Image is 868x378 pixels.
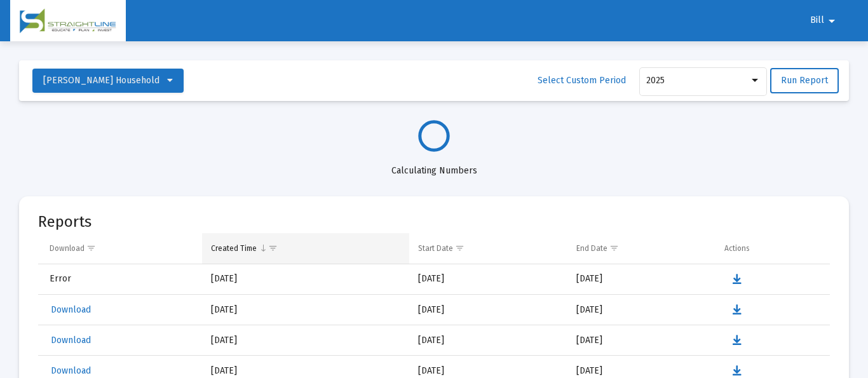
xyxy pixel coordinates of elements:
[38,233,202,264] td: Column Download
[20,8,116,34] img: Dashboard
[567,264,715,295] td: [DATE]
[576,243,607,253] div: End Date
[19,152,849,177] div: Calculating Numbers
[810,15,824,26] span: Bill
[724,243,750,253] div: Actions
[567,233,715,264] td: Column End Date
[211,304,400,316] div: [DATE]
[646,75,665,86] span: 2025
[51,304,91,315] span: Download
[51,365,91,376] span: Download
[50,273,71,284] span: Error
[409,325,567,356] td: [DATE]
[409,264,567,295] td: [DATE]
[32,69,184,93] button: [PERSON_NAME] Household
[43,75,159,86] span: [PERSON_NAME] Household
[211,365,400,377] div: [DATE]
[51,335,91,346] span: Download
[211,273,400,285] div: [DATE]
[268,243,278,253] span: Show filter options for column 'Created Time'
[418,243,453,253] div: Start Date
[609,243,619,253] span: Show filter options for column 'End Date'
[211,334,400,347] div: [DATE]
[781,75,828,86] span: Run Report
[795,8,855,33] button: Bill
[50,243,85,253] div: Download
[455,243,465,253] span: Show filter options for column 'Start Date'
[409,295,567,325] td: [DATE]
[770,68,839,93] button: Run Report
[38,215,92,228] mat-card-title: Reports
[567,325,715,356] td: [DATE]
[211,243,257,253] div: Created Time
[538,75,626,86] span: Select Custom Period
[86,243,96,253] span: Show filter options for column 'Download'
[567,295,715,325] td: [DATE]
[202,233,409,264] td: Column Created Time
[715,233,830,264] td: Column Actions
[824,8,839,34] mat-icon: arrow_drop_down
[409,233,567,264] td: Column Start Date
